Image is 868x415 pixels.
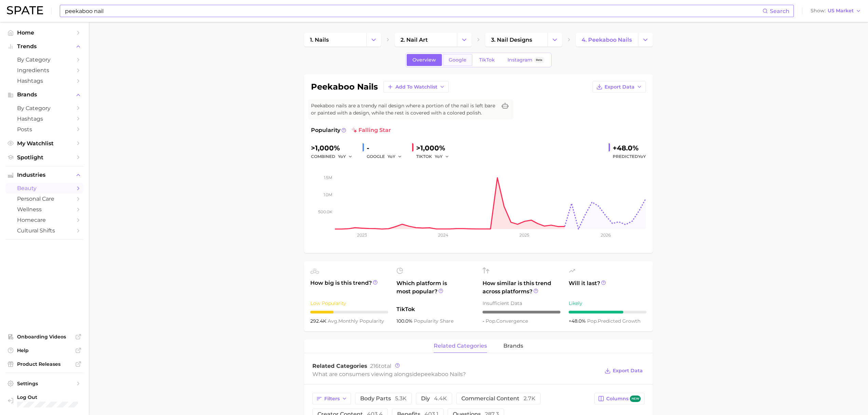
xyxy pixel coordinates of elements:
[524,395,535,402] span: 2.7k
[17,43,72,50] span: Trends
[17,116,72,122] span: Hashtags
[547,33,562,46] button: Change Category
[310,299,388,307] div: Low Popularity
[438,232,448,238] tspan: 2024
[17,67,72,73] span: Ingredients
[401,37,428,43] span: 2. nail art
[310,318,328,324] span: 292.4k
[7,6,43,14] img: SPATE
[17,347,72,353] span: Help
[638,154,646,159] span: YoY
[357,232,367,238] tspan: 2023
[809,6,863,15] button: ShowUS Market
[338,152,353,161] button: YoY
[396,318,414,324] span: 100.0%
[461,396,535,401] span: commercial content
[5,124,83,135] a: Posts
[312,363,367,369] span: Related Categories
[587,318,598,324] abbr: popularity index
[5,332,83,342] a: Onboarding Videos
[388,152,402,161] button: YoY
[613,368,643,374] span: Export Data
[421,396,447,401] span: diy
[5,54,83,65] a: by Category
[17,29,72,36] span: Home
[457,33,472,46] button: Change Category
[483,279,560,296] span: How similar is this trend across platforms?
[366,33,381,46] button: Change Category
[828,9,854,13] span: US Market
[312,370,599,379] div: What are consumers viewing alongside ?
[605,84,635,90] span: Export Data
[17,140,72,147] span: My Watchlist
[507,57,532,63] span: Instagram
[449,57,466,63] span: Google
[593,81,646,93] button: Export Data
[5,76,83,86] a: Hashtags
[485,33,547,46] a: 3. nail designs
[603,366,645,376] button: Export Data
[367,152,407,161] div: GOOGLE
[569,311,647,313] div: 7 / 10
[5,103,83,113] a: by Category
[396,305,474,313] span: TikTok
[17,172,72,178] span: Industries
[5,183,83,193] a: beauty
[601,232,611,238] tspan: 2026
[324,396,340,402] span: Filters
[5,41,83,52] button: Trends
[310,279,388,296] span: How big is this trend?
[17,380,72,387] span: Settings
[770,8,789,14] span: Search
[352,126,391,134] span: falling star
[310,37,329,43] span: 1. nails
[5,138,83,149] a: My Watchlist
[17,185,72,191] span: beauty
[569,318,587,324] span: +48.0%
[811,9,826,13] span: Show
[483,311,560,313] div: – / 10
[569,299,647,307] div: Likely
[407,54,442,66] a: Overview
[17,227,72,234] span: cultural shifts
[486,318,528,324] span: convergence
[367,143,407,153] div: -
[311,126,340,134] span: Popularity
[412,57,436,63] span: Overview
[17,154,72,161] span: Spotlight
[587,318,640,324] span: predicted growth
[17,196,72,202] span: personal care
[5,27,83,38] a: Home
[17,56,72,63] span: by Category
[338,153,346,159] span: YoY
[304,33,366,46] a: 1. nails
[435,153,443,159] span: YoY
[416,144,445,152] span: >1,000%
[17,78,72,84] span: Hashtags
[5,204,83,215] a: wellness
[17,92,72,98] span: Brands
[5,225,83,236] a: cultural shifts
[421,371,463,377] span: peekaboo nails
[5,90,83,100] button: Brands
[383,81,449,93] button: Add to Watchlist
[17,105,72,111] span: by Category
[613,143,646,153] div: +48.0%
[5,113,83,124] a: Hashtags
[5,65,83,76] a: Ingredients
[17,126,72,133] span: Posts
[569,279,647,296] span: Will it last?
[388,153,395,159] span: YoY
[312,393,351,404] button: Filters
[5,345,83,356] a: Help
[17,217,72,223] span: homecare
[576,33,638,46] a: 4. peekaboo nails
[360,396,407,401] span: body parts
[64,5,762,17] input: Search here for a brand, industry, or ingredient
[5,359,83,369] a: Product Releases
[311,83,378,91] h1: peekaboo nails
[311,144,340,152] span: >1,000%
[310,311,388,313] div: 3 / 10
[630,396,641,402] span: new
[594,393,645,404] button: Columnsnew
